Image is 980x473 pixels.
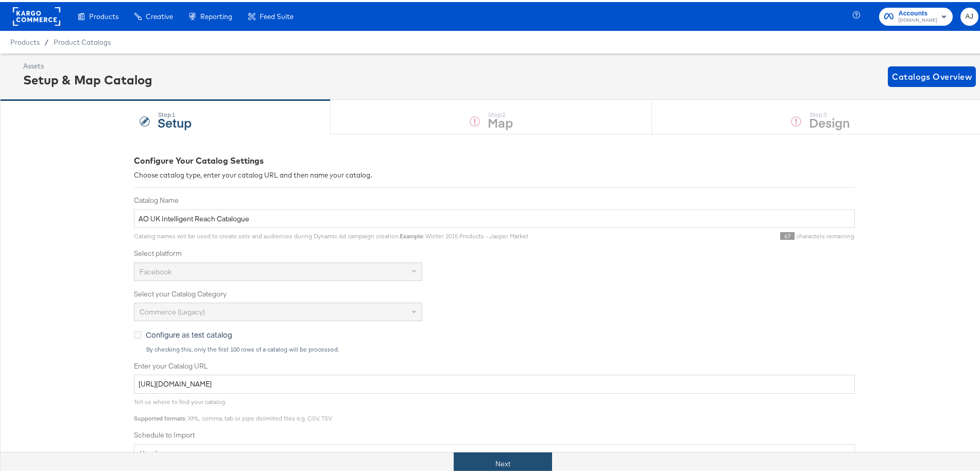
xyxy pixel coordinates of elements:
[146,327,232,338] span: Configure as test catalog
[899,6,937,17] span: Accounts
[158,112,192,129] strong: Setup
[134,168,855,178] div: Choose catalog type, enter your catalog URL and then name your catalog.
[780,230,795,238] span: 67
[260,10,294,19] span: Feed Suite
[89,10,118,19] span: Products
[888,64,976,85] button: Catalogs Overview
[134,247,855,256] label: Select platform
[146,344,855,351] div: By checking this, only the first 100 rows of a catalog will be processed.
[23,59,152,69] div: Assets
[134,396,332,420] span: Tell us where to find your catalog. : XML, comma, tab or pipe delimited files e.g. CSV, TSV.
[40,36,54,44] span: /
[10,36,40,44] span: Products
[134,153,855,165] div: Configure Your Catalog Settings
[134,230,528,238] span: Catalog names will be used to create sets and audiences during Dynamic Ad campaign creation. : Wi...
[134,373,855,392] input: Enter Catalog URL, e.g. http://www.example.com/products.xml
[892,67,972,82] span: Catalogs Overview
[965,9,974,21] span: AJ
[23,69,152,86] div: Setup & Map Catalog
[146,10,173,19] span: Creative
[134,428,855,438] label: Schedule to Import
[200,10,232,19] span: Reporting
[134,207,855,226] input: Name your catalog e.g. My Dynamic Product Catalog
[134,359,855,369] label: Enter your Catalog URL
[134,287,855,297] label: Select your Catalog Category
[879,6,953,24] button: Accounts[DOMAIN_NAME]
[140,305,205,314] span: Commerce (Legacy)
[528,230,855,238] div: characters remaining
[960,6,978,24] button: AJ
[140,265,171,274] span: Facebook
[400,230,423,238] strong: Example
[134,412,185,420] strong: Supported formats
[54,36,111,44] a: Product Catalogs
[899,14,937,23] span: [DOMAIN_NAME]
[134,194,855,203] label: Catalog Name
[158,109,192,116] div: Step: 1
